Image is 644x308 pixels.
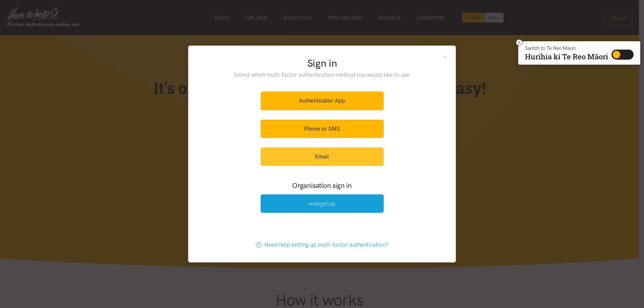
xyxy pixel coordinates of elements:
p: Hurihia ki Te Reo Māori [525,54,608,60]
button: Close [442,54,448,59]
a: Need help setting up multi-factor authentication? [249,236,395,254]
a: Email [261,147,384,166]
img: Wise Group [308,201,336,207]
a: Authenticator App [261,91,384,110]
h2: Sign in [221,56,424,70]
a: Phone or SMS [261,120,384,138]
p: Select which multi-factor authentication method you would like to use [221,70,424,79]
h3: Organisation sign in [242,181,402,190]
p: Switch to Te Reo Māori [525,46,608,50]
